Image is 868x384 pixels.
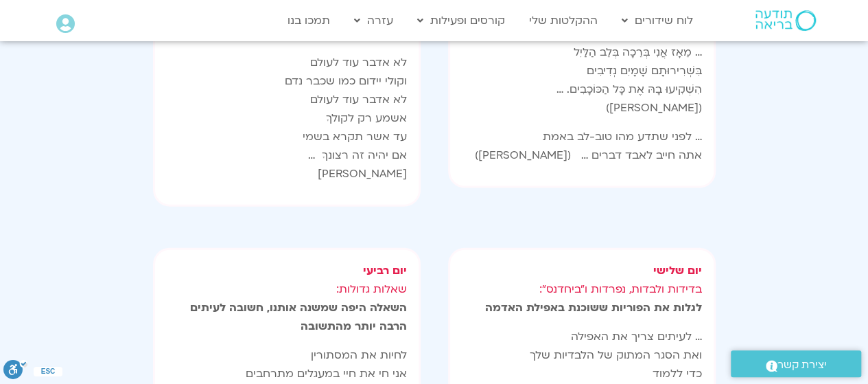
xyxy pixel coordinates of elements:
strong: יום רביעי [363,263,407,278]
span: לא אדבר עוד לעולם [310,55,407,70]
span: שאלות גדולות: [336,263,407,297]
a: יצירת קשר [731,350,861,377]
span: אשמע רק לקולךָ [326,111,407,126]
span: בִּשְׁרִירוּתָם שָׁמָיִם נְדִיבִים [587,63,702,78]
strong: לגלות את הפוריות ששוכנת באפילת האדמה [485,300,702,315]
span: אם יהיה זה רצונךָ … [PERSON_NAME] [308,148,407,181]
a: קורסים ופעילות [410,8,512,34]
a: לוח שידורים [615,8,700,34]
span: אתה חייב לאבד דברים … ([PERSON_NAME]) [475,148,702,163]
strong: יום שלישי [653,263,702,278]
span: לא אדבר עוד לעולם [310,92,407,107]
a: עזרה [347,8,400,34]
a: תמכו בנו [281,8,337,34]
span: … לפני שתדע מהו טוב-לב באמת [543,129,702,144]
img: תודעה בריאה [755,10,816,31]
span: … מֵאָז אֲנִי בְּרֵכָה בְּלֵב הַלַּיִל [574,45,702,60]
a: ההקלטות שלי [522,8,605,34]
span: הִשְׁקִיעוּ בָהּ אֶת כָּל הַכּוֹכָבִים. …([PERSON_NAME]) [556,82,702,115]
span: עד אשר תקרא בשמי [303,129,407,144]
strong: השאלה היפה שמשנה אותנו, חשובה לעיתים הרבה יותר מהתשובה [190,300,407,334]
span: יצירת קשר [777,356,827,374]
span: וקולי יידום כמו שכבר נדם [285,74,407,89]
